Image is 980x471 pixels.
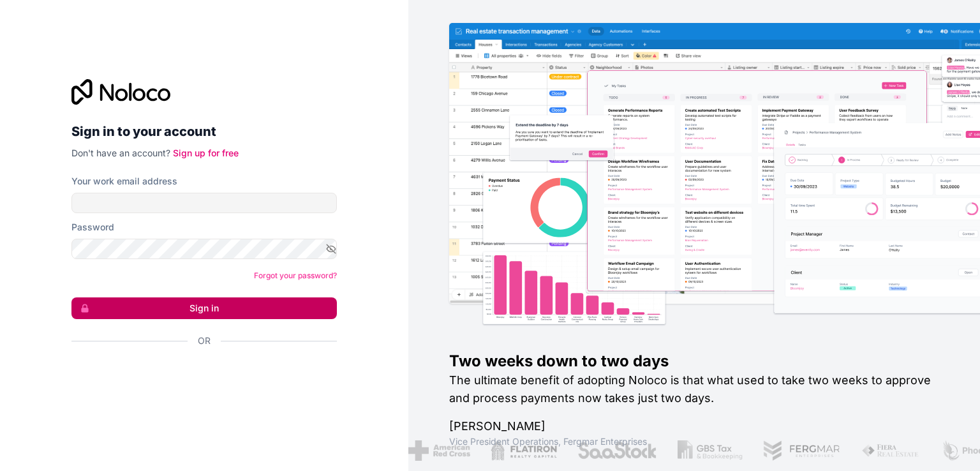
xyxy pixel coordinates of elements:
button: Sign in [71,297,337,319]
img: /assets/flatiron-C8eUkumj.png [490,440,556,461]
img: /assets/fiera-fwj2N5v4.png [861,440,921,461]
span: Don't have an account? [71,147,170,158]
img: /assets/gbstax-C-GtDUiK.png [677,440,742,461]
label: Your work email address [71,175,177,188]
input: Password [71,239,337,259]
h1: Vice President Operations , Fergmar Enterprises [449,435,939,448]
h2: Sign in to your account [71,120,337,143]
span: Or [198,334,211,347]
label: Password [71,221,114,234]
h2: The ultimate benefit of adopting Noloco is that what used to take two weeks to approve and proces... [449,371,939,407]
a: Forgot your password? [254,271,337,280]
img: /assets/american-red-cross-BAupjrZR.png [408,440,470,461]
img: /assets/fergmar-CudnrXN5.png [762,440,840,461]
img: /assets/saastock-C6Zbiodz.png [577,440,657,461]
input: Email address [71,193,337,213]
h1: [PERSON_NAME] [449,417,939,435]
iframe: Przycisk Zaloguj się przez Google [65,361,333,389]
a: Sign up for free [173,147,239,158]
h1: Two weeks down to two days [449,351,939,371]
